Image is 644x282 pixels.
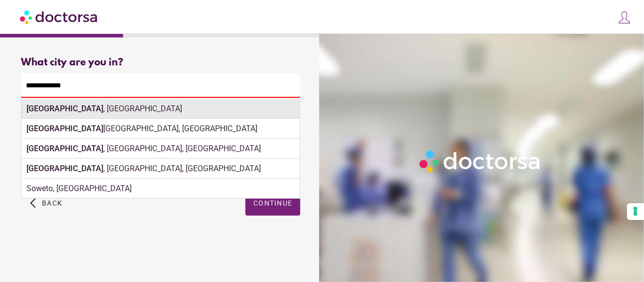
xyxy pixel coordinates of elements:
[21,179,300,199] div: Soweto, [GEOGRAPHIC_DATA]
[253,199,292,207] span: Continue
[26,191,66,216] button: arrow_back_ios Back
[26,104,103,113] strong: [GEOGRAPHIC_DATA]
[618,10,632,24] img: icons8-customer-100.png
[26,144,103,153] strong: [GEOGRAPHIC_DATA]
[416,147,545,176] img: Logo-Doctorsa-trans-White-partial-flat.png
[42,199,62,207] span: Back
[21,99,300,119] div: , [GEOGRAPHIC_DATA]
[21,139,300,159] div: , [GEOGRAPHIC_DATA], [GEOGRAPHIC_DATA]
[21,57,300,68] div: What city are you in?
[21,119,300,139] div: [GEOGRAPHIC_DATA], [GEOGRAPHIC_DATA]
[26,124,103,133] strong: [GEOGRAPHIC_DATA]
[21,159,300,179] div: , [GEOGRAPHIC_DATA], [GEOGRAPHIC_DATA]
[21,98,300,120] div: Make sure the city you pick is where you need assistance.
[26,164,103,173] strong: [GEOGRAPHIC_DATA]
[627,203,644,220] button: Your consent preferences for tracking technologies
[20,5,99,28] img: Doctorsa.com
[245,191,300,216] button: Continue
